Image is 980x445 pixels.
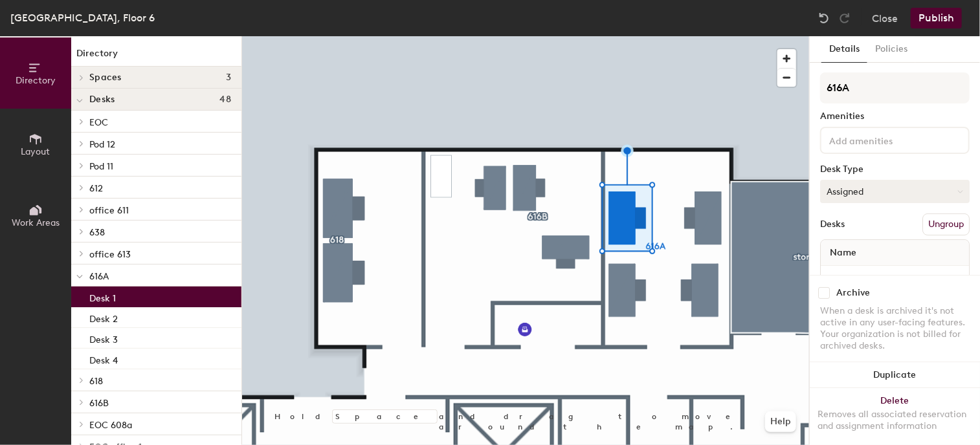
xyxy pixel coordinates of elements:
span: 3 [226,72,231,83]
span: office 613 [89,249,131,260]
span: 616A [89,271,109,282]
span: Pod 12 [89,139,115,150]
div: [GEOGRAPHIC_DATA], Floor 6 [10,10,155,26]
button: DeleteRemoves all associated reservation and assignment information [810,388,980,445]
div: When a desk is archived it's not active in any user-facing features. Your organization is not bil... [820,305,970,352]
img: Undo [818,12,830,25]
img: Redo [838,12,851,25]
span: 612 [89,183,103,194]
div: Amenities [820,111,970,122]
div: Removes all associated reservation and assignment information [818,409,972,432]
input: Add amenities [827,132,943,147]
span: Directory [16,75,56,86]
span: 638 [89,227,105,238]
span: 616B [89,398,109,409]
button: Duplicate [810,362,980,388]
button: Publish [911,8,962,28]
span: Pod 11 [89,161,113,172]
div: Desk Type [820,164,970,175]
button: Close [872,8,898,28]
span: Desks [89,94,115,105]
span: 618 [89,376,103,387]
button: Help [765,411,796,432]
input: Unnamed desk [823,270,966,288]
button: Details [821,36,867,63]
button: Policies [867,36,915,63]
div: Desks [820,219,845,230]
span: EOC 608a [89,420,132,431]
p: Desk 3 [89,331,118,345]
h1: Directory [71,47,241,67]
span: Layout [21,146,50,157]
span: Spaces [89,72,122,83]
div: Archive [836,288,870,298]
p: Desk 2 [89,310,118,325]
button: Assigned [820,180,970,203]
button: Ungroup [922,213,970,235]
span: Work Areas [12,217,60,228]
span: office 611 [89,205,129,216]
span: Name [823,241,863,265]
span: 48 [219,94,231,105]
p: Desk 1 [89,289,116,304]
span: EOC [89,117,108,128]
p: Desk 4 [89,351,118,366]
